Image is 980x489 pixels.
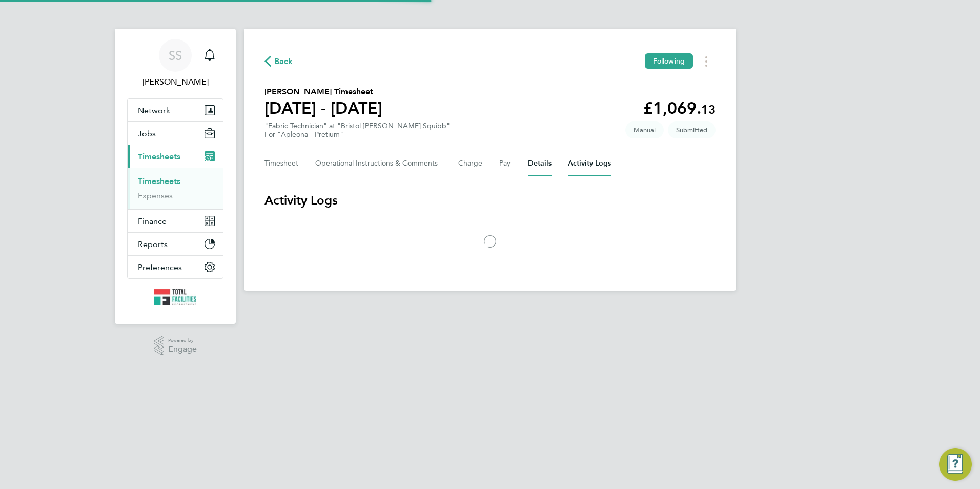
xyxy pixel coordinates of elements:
div: "Fabric Technician" at "Bristol [PERSON_NAME] Squibb" [264,121,450,139]
span: Sam Skinner [127,76,223,88]
span: Preferences [138,262,182,272]
div: For "Apleona - Pretium" [264,130,450,139]
span: Powered by [168,336,197,345]
h2: [PERSON_NAME] Timesheet [264,86,382,98]
button: Timesheet [264,151,299,176]
button: Back [264,55,293,68]
span: Timesheets [138,152,180,161]
button: Details [528,151,552,176]
button: Jobs [128,122,223,145]
a: Powered byEngage [154,336,197,356]
span: Engage [168,345,197,354]
h3: Activity Logs [264,192,716,209]
img: tfrecruitment-logo-retina.png [154,289,196,305]
nav: Main navigation [115,29,236,324]
app-decimal: £1,069. [643,98,716,118]
h1: [DATE] - [DATE] [264,98,382,118]
span: 13 [701,102,716,117]
button: Engage Resource Center [939,448,972,481]
a: Expenses [138,191,173,200]
span: Network [138,106,170,115]
span: Jobs [138,129,156,138]
span: Back [274,55,293,68]
span: This timesheet is Submitted. [668,121,716,138]
button: Timesheets Menu [697,53,716,69]
span: Finance [138,216,167,226]
button: Charge [458,151,483,176]
button: Reports [128,233,223,255]
button: Finance [128,210,223,232]
a: Timesheets [138,176,180,186]
button: Operational Instructions & Comments [315,151,442,176]
span: This timesheet was manually created. [625,121,664,138]
button: Timesheets [128,145,223,168]
div: Timesheets [128,168,223,209]
span: Following [653,56,685,66]
span: Reports [138,239,168,249]
a: SS[PERSON_NAME] [127,39,223,88]
button: Activity Logs [568,151,611,176]
span: SS [169,49,182,62]
button: Pay [499,151,512,176]
button: Following [645,53,693,69]
button: Preferences [128,256,223,278]
a: Go to home page [127,289,223,305]
button: Network [128,99,223,121]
